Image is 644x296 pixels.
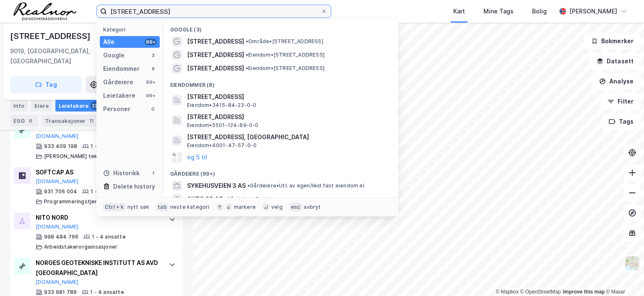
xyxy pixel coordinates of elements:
[90,289,124,296] div: 1 - 4 ansatte
[224,196,227,202] span: •
[187,92,388,102] span: [STREET_ADDRESS]
[624,255,640,271] img: Z
[36,213,161,223] div: NITO NORD
[13,3,76,20] img: realnor-logo.934646d98de889bb5806.png
[602,113,641,130] button: Tags
[103,50,125,60] div: Google
[44,234,78,240] div: 998 484 766
[224,196,278,203] span: Gårdeiere • Revisjon
[44,188,77,195] div: 931 706 004
[36,178,79,185] button: [DOMAIN_NAME]
[187,194,223,204] span: AUTO 23 AS
[246,65,325,72] span: Eiendom • [STREET_ADDRESS]
[103,26,160,33] div: Kategori
[91,143,125,150] div: 1 - 4 ansatte
[55,100,103,112] div: Leietakere
[113,182,155,192] div: Delete history
[246,52,325,58] span: Eiendom • [STREET_ADDRESS]
[234,204,256,210] div: markere
[246,38,323,45] span: Område • [STREET_ADDRESS]
[36,279,79,286] button: [DOMAIN_NAME]
[602,256,644,296] iframe: Chat Widget
[187,181,246,191] span: SYKEHUSVEIEN 3 AS
[42,115,99,127] div: Transaksjoner
[187,122,259,129] span: Eiendom • 5501-124-89-0-0
[10,100,28,112] div: Info
[10,115,38,127] div: ESG
[602,256,644,296] div: Kontrollprogram for chat
[36,223,79,230] button: [DOMAIN_NAME]
[44,244,117,250] div: Arbeidstakerorganisasjoner
[103,64,140,74] div: Eiendommer
[569,6,617,16] div: [PERSON_NAME]
[127,204,150,210] div: nytt søk
[103,203,126,211] div: Ctrl + k
[156,203,169,211] div: tab
[10,29,92,43] div: [STREET_ADDRESS]
[150,52,156,59] div: 3
[44,153,149,160] div: [PERSON_NAME] teknisk konsulentvirks.
[103,91,135,101] div: Leietakere
[453,6,465,16] div: Kart
[44,198,113,205] div: Programmeringstjenester
[91,188,125,195] div: 1 - 4 ansatte
[532,6,547,16] div: Bolig
[145,79,156,86] div: 99+
[103,37,114,47] div: Alle
[289,203,302,211] div: esc
[150,170,156,177] div: 1
[246,65,248,71] span: •
[26,117,35,125] div: 6
[31,100,52,112] div: Eiere
[271,204,283,210] div: velg
[496,289,519,295] a: Mapbox
[10,76,82,93] button: Tag
[187,63,244,73] span: [STREET_ADDRESS]
[150,65,156,72] div: 8
[592,73,641,90] button: Analyse
[150,106,156,112] div: 0
[304,204,321,210] div: avbryt
[246,52,248,58] span: •
[92,234,126,240] div: 1 - 4 ansatte
[170,204,210,210] div: neste kategori
[187,152,207,162] button: og 5 til
[36,258,161,278] div: NORGES GEOTEKNISKE INSTITUTT AS AVD [GEOGRAPHIC_DATA]
[187,36,244,47] span: [STREET_ADDRESS]
[483,6,514,16] div: Mine Tags
[247,182,366,189] span: Gårdeiere • Utl. av egen/leid fast eiendom el.
[103,77,133,87] div: Gårdeiere
[44,143,77,150] div: 933 409 198
[107,5,321,18] input: Søk på adresse, matrikkel, gårdeiere, leietakere eller personer
[10,46,118,66] div: 9019, [GEOGRAPHIC_DATA], [GEOGRAPHIC_DATA]
[187,50,244,60] span: [STREET_ADDRESS]
[145,92,156,99] div: 99+
[187,132,388,142] span: [STREET_ADDRESS], [GEOGRAPHIC_DATA]
[90,101,99,110] div: 22
[187,142,257,149] span: Eiendom • 4001-47-57-0-0
[520,289,561,295] a: OpenStreetMap
[44,289,77,296] div: 933 981 789
[563,289,605,295] a: Improve this map
[584,33,641,49] button: Bokmerker
[103,104,130,114] div: Personer
[164,20,398,35] div: Google (3)
[187,112,388,122] span: [STREET_ADDRESS]
[247,182,250,189] span: •
[187,102,256,109] span: Eiendom • 3415-84-23-0-0
[589,53,641,70] button: Datasett
[600,93,641,110] button: Filter
[36,133,79,140] button: [DOMAIN_NAME]
[145,39,156,45] div: 99+
[87,117,96,125] div: 11
[103,168,140,178] div: Historikk
[36,167,161,177] div: SOFTCAP AS
[164,164,398,179] div: Gårdeiere (99+)
[246,38,248,44] span: •
[164,75,398,90] div: Eiendommer (8)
